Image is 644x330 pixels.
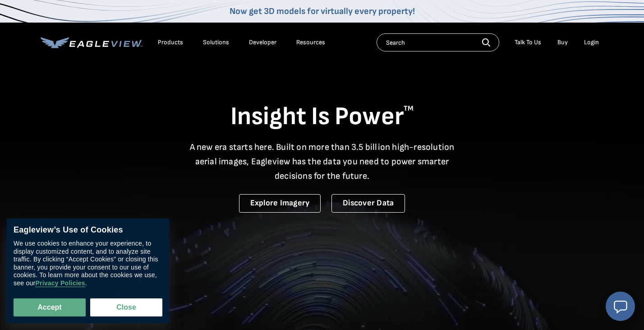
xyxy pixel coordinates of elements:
[35,279,85,287] a: Privacy Policies
[331,194,405,213] a: Discover Data
[90,298,162,316] button: Close
[158,38,183,46] div: Products
[296,38,325,46] div: Resources
[239,194,321,213] a: Explore Imagery
[249,38,276,46] a: Developer
[230,6,415,17] a: Now get 3D models for virtually every property!
[584,38,599,46] div: Login
[515,38,541,46] div: Talk To Us
[41,101,603,133] h1: Insight Is Power
[203,38,229,46] div: Solutions
[557,38,568,46] a: Buy
[14,298,86,316] button: Accept
[404,104,414,113] sup: TM
[14,225,162,235] div: Eagleview’s Use of Cookies
[377,33,499,51] input: Search
[184,140,460,183] p: A new era starts here. Built on more than 3.5 billion high-resolution aerial images, Eagleview ha...
[14,240,162,287] div: We use cookies to enhance your experience, to display customized content, and to analyze site tra...
[606,292,635,321] button: Open chat window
